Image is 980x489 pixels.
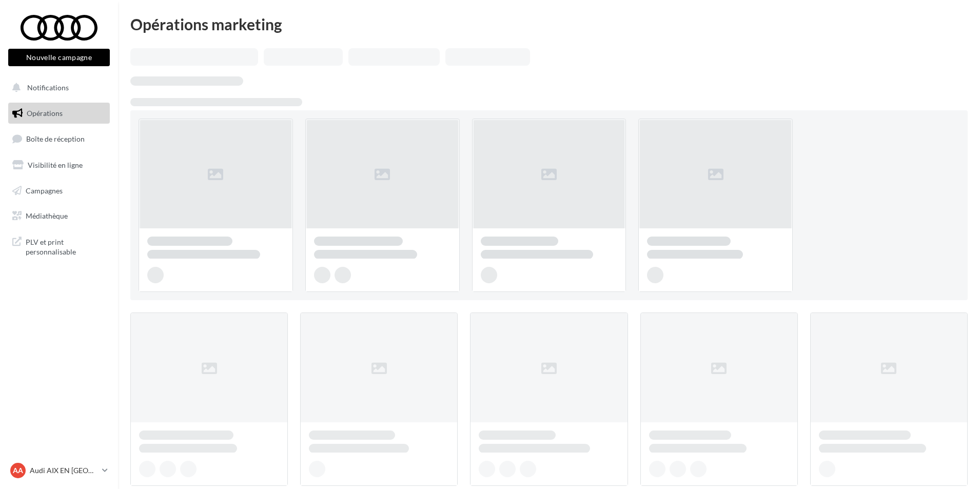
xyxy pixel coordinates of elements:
span: AA [13,465,23,476]
a: PLV et print personnalisable [6,231,112,261]
span: Boîte de réception [26,134,85,143]
span: PLV et print personnalisable [26,235,106,257]
p: Audi AIX EN [GEOGRAPHIC_DATA] [30,465,98,476]
span: Médiathèque [26,211,68,220]
a: Visibilité en ligne [6,154,112,176]
span: Visibilité en ligne [28,161,83,169]
a: Campagnes [6,180,112,202]
a: Boîte de réception [6,128,112,150]
button: Notifications [6,77,108,99]
a: Médiathèque [6,205,112,227]
div: Opérations marketing [130,16,968,32]
span: Campagnes [26,186,63,194]
span: Notifications [27,83,69,92]
span: Opérations [27,109,63,118]
a: AA Audi AIX EN [GEOGRAPHIC_DATA] [8,461,110,480]
a: Opérations [6,103,112,124]
button: Nouvelle campagne [8,49,110,66]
